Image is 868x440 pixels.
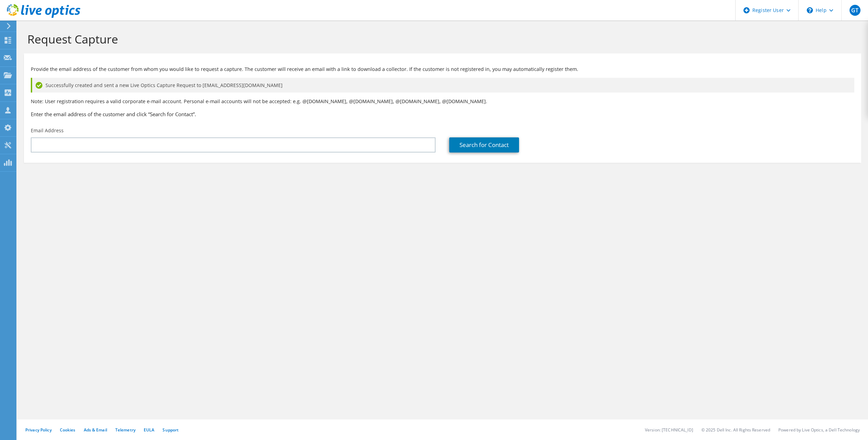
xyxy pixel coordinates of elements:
[46,82,283,89] span: Successfully created and sent a new Live Optics Capture Request to [EMAIL_ADDRESS][DOMAIN_NAME]
[144,427,154,433] a: EULA
[807,7,813,13] svg: \n
[645,427,693,433] li: Version: [TECHNICAL_ID]
[84,427,107,433] a: Ads & Email
[850,5,860,16] span: GT
[27,32,854,46] h1: Request Capture
[778,427,860,433] li: Powered by Live Optics, a Dell Technology
[31,65,854,73] p: Provide the email address of the customer from whom you would like to request a capture. The cust...
[25,427,52,433] a: Privacy Policy
[449,137,519,152] a: Search for Contact
[31,110,854,118] h3: Enter the email address of the customer and click “Search for Contact”.
[31,98,854,105] p: Note: User registration requires a valid corporate e-mail account. Personal e-mail accounts will ...
[60,427,76,433] a: Cookies
[163,427,179,433] a: Support
[115,427,135,433] a: Telemetry
[31,127,64,134] label: Email Address
[701,427,770,433] li: © 2025 Dell Inc. All Rights Reserved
